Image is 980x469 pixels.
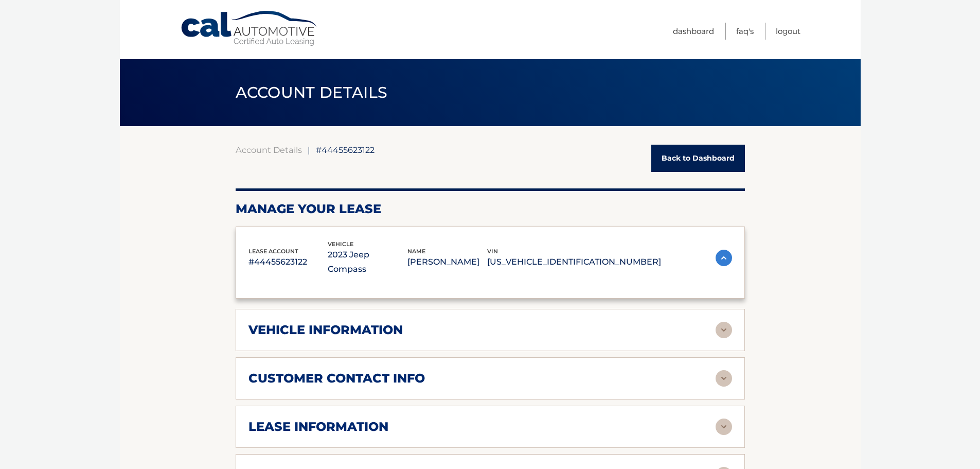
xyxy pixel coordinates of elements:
a: Account Details [236,145,302,155]
h2: customer contact info [248,371,425,386]
a: Dashboard [673,23,714,40]
h2: Manage Your Lease [236,201,745,217]
a: Logout [776,23,800,40]
img: accordion-active.svg [716,250,732,266]
span: name [407,248,425,255]
span: vehicle [328,240,353,248]
a: Cal Automotive [180,10,319,47]
img: accordion-rest.svg [716,370,732,387]
span: ACCOUNT DETAILS [236,83,388,102]
h2: vehicle information [248,322,403,338]
span: lease account [248,248,298,255]
h2: lease information [248,419,388,435]
p: 2023 Jeep Compass [328,248,407,276]
span: vin [487,248,498,255]
p: [US_VEHICLE_IDENTIFICATION_NUMBER] [487,255,661,269]
span: | [308,145,310,155]
a: Back to Dashboard [651,145,745,172]
p: #44455623122 [248,255,328,269]
img: accordion-rest.svg [716,322,732,338]
p: [PERSON_NAME] [407,255,487,269]
span: #44455623122 [316,145,375,155]
img: accordion-rest.svg [716,419,732,435]
a: FAQ's [736,23,754,40]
